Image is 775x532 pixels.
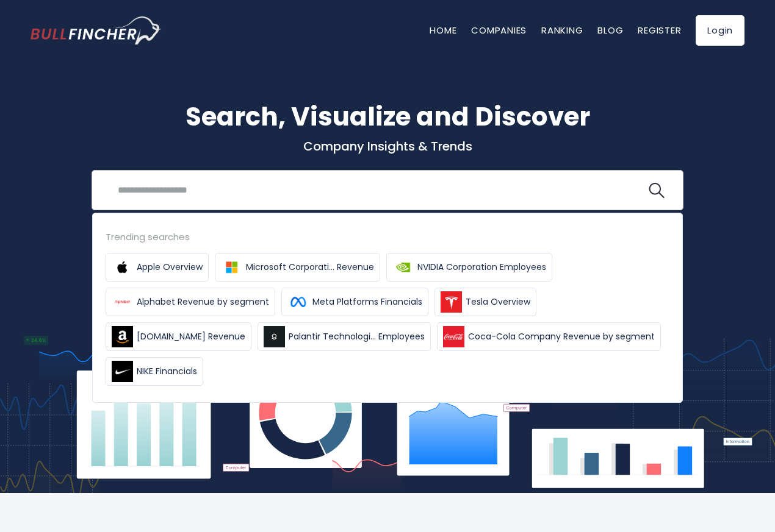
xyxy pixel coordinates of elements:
[417,261,546,274] span: NVIDIA Corporation Employees
[466,296,530,308] span: Tesla Overview
[696,15,744,46] a: Login
[541,24,583,37] a: Ranking
[137,261,203,274] span: Apple Overview
[386,253,552,282] a: NVIDIA Corporation Employees
[289,330,425,343] span: Palantir Technologi... Employees
[597,24,623,37] a: Blog
[31,235,744,247] p: What's trending
[106,253,209,282] a: Apple Overview
[638,24,681,37] a: Register
[312,296,422,308] span: Meta Platforms Financials
[31,16,162,44] a: Go to homepage
[31,98,744,136] h1: Search, Visualize and Discover
[106,230,669,244] div: Trending searches
[106,357,203,386] a: NIKE Financials
[246,261,374,274] span: Microsoft Corporati... Revenue
[281,288,428,316] a: Meta Platforms Financials
[137,365,197,378] span: NIKE Financials
[471,24,527,37] a: Companies
[258,322,431,351] a: Palantir Technologi... Employees
[31,16,162,44] img: bullfincher logo
[31,138,744,154] p: Company Insights & Trends
[106,322,251,351] a: [DOMAIN_NAME] Revenue
[649,183,665,199] img: search icon
[137,296,269,308] span: Alphabet Revenue by segment
[430,24,456,37] a: Home
[137,330,245,343] span: [DOMAIN_NAME] Revenue
[468,330,655,343] span: Coca-Cola Company Revenue by segment
[434,288,536,316] a: Tesla Overview
[106,288,275,316] a: Alphabet Revenue by segment
[215,253,380,282] a: Microsoft Corporati... Revenue
[437,322,661,351] a: Coca-Cola Company Revenue by segment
